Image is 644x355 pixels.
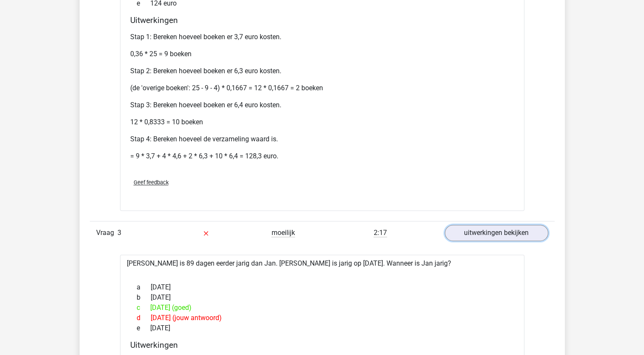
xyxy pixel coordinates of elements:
p: Stap 4: Bereken hoeveel de verzameling waard is. [130,134,514,144]
span: d [137,313,151,323]
span: 3 [117,229,121,237]
div: [DATE] [130,282,514,292]
span: c [137,303,150,313]
span: b [137,292,151,303]
div: [DATE] (jouw antwoord) [130,313,514,323]
span: e [137,323,150,333]
h4: Uitwerkingen [130,15,514,25]
div: [DATE] (goed) [130,303,514,313]
p: Stap 2: Bereken hoeveel boeken er 6,3 euro kosten. [130,66,514,76]
p: 12 * 0,8333 = 10 boeken [130,117,514,127]
div: [DATE] [130,292,514,303]
span: Geef feedback [134,179,169,186]
span: moeilijk [272,229,295,237]
a: uitwerkingen bekijken [445,225,548,241]
h4: Uitwerkingen [130,340,514,350]
span: 2:17 [374,229,387,237]
span: Vraag [96,228,117,238]
div: [DATE] [130,323,514,333]
p: Stap 3: Bereken hoeveel boeken er 6,4 euro kosten. [130,100,514,110]
p: = 9 * 3,7 + 4 * 4,6 + 2 * 6,3 + 10 * 6,4 = 128,3 euro. [130,151,514,161]
p: Stap 1: Bereken hoeveel boeken er 3,7 euro kosten. [130,32,514,42]
p: 0,36 * 25 = 9 boeken [130,49,514,59]
span: a [137,282,151,292]
p: (de 'overige boeken': 25 - 9 - 4) * 0,1667 = 12 * 0,1667 = 2 boeken [130,83,514,93]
